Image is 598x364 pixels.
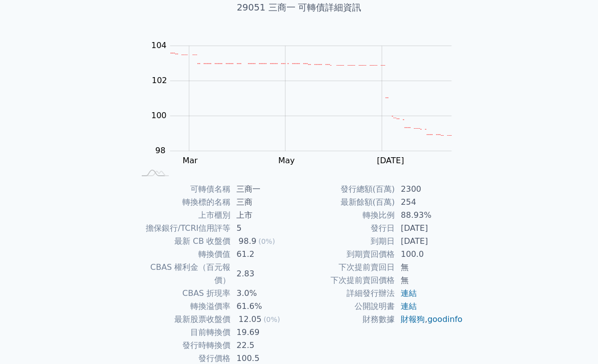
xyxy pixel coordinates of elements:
a: 連結 [401,301,417,311]
td: 5 [230,222,299,235]
tspan: 104 [151,41,167,50]
tspan: Mar [182,156,198,165]
td: 上市 [230,209,299,222]
td: 可轉債名稱 [135,183,230,196]
td: [DATE] [395,222,463,235]
td: 最新 CB 收盤價 [135,235,230,248]
td: 254 [395,196,463,209]
td: 擔保銀行/TCRI信用評等 [135,222,230,235]
td: 財務數據 [299,313,395,326]
div: 聊天小工具 [548,316,598,364]
td: 詳細發行辦法 [299,287,395,300]
td: 下次提前賣回價格 [299,274,395,287]
a: goodinfo [427,314,462,324]
td: 最新股票收盤價 [135,313,230,326]
td: 轉換溢價率 [135,300,230,313]
tspan: 102 [152,76,167,85]
td: 最新餘額(百萬) [299,196,395,209]
td: 到期日 [299,235,395,248]
td: 轉換價值 [135,248,230,261]
td: 88.93% [395,209,463,222]
td: 轉換比例 [299,209,395,222]
tspan: 98 [155,146,165,155]
td: 61.2 [230,248,299,261]
td: 轉換標的名稱 [135,196,230,209]
td: 三商 [230,196,299,209]
g: Chart [146,41,467,165]
td: 三商一 [230,183,299,196]
span: (0%) [263,315,280,323]
h1: 29051 三商一 可轉債詳細資訊 [123,1,475,15]
td: [DATE] [395,235,463,248]
tspan: [DATE] [377,156,404,165]
td: CBAS 折現率 [135,287,230,300]
div: 12.05 [236,313,263,326]
td: 下次提前賣回日 [299,261,395,274]
td: 到期賣回價格 [299,248,395,261]
g: Series [170,53,451,136]
td: CBAS 權利金（百元報價） [135,261,230,287]
td: 發行時轉換價 [135,339,230,352]
td: 2.83 [230,261,299,287]
td: 發行日 [299,222,395,235]
td: 公開說明書 [299,300,395,313]
tspan: 100 [151,111,167,120]
td: 19.69 [230,326,299,339]
td: , [395,313,463,326]
td: 22.5 [230,339,299,352]
a: 財報狗 [401,314,425,324]
td: 2300 [395,183,463,196]
iframe: Chat Widget [548,316,598,364]
td: 61.6% [230,300,299,313]
td: 3.0% [230,287,299,300]
td: 100.0 [395,248,463,261]
div: 98.9 [236,235,258,248]
span: (0%) [258,237,275,245]
td: 無 [395,261,463,274]
td: 上市櫃別 [135,209,230,222]
td: 發行總額(百萬) [299,183,395,196]
td: 目前轉換價 [135,326,230,339]
tspan: May [278,156,294,165]
a: 連結 [401,288,417,298]
td: 無 [395,274,463,287]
